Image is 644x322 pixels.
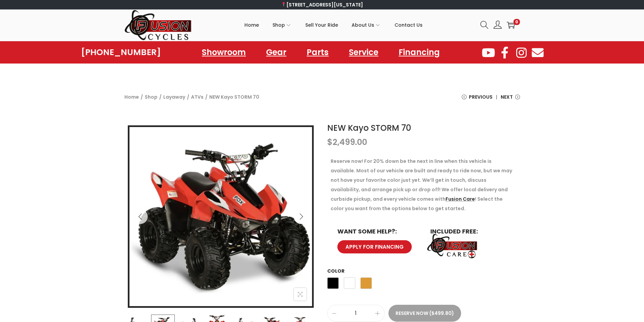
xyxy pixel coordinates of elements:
[141,92,143,102] span: /
[327,137,333,148] span: $
[395,17,423,33] span: Contact Us
[294,209,309,224] button: Next
[124,9,192,41] img: Woostify retina logo
[501,92,520,107] a: Next
[327,268,344,274] label: Color
[342,45,385,60] a: Service
[163,94,185,100] a: Layaway
[145,94,158,100] a: Shop
[345,244,404,249] span: APPLY FOR FINANCING
[192,10,475,40] nav: Primary navigation
[331,156,517,213] p: Reserve now! For 20% down be the next in line when this vehicle is available. Most of our vehicle...
[300,45,335,60] a: Parts
[272,17,285,33] span: Shop
[328,308,384,318] input: Product quantity
[430,228,510,234] h6: INCLUDED FREE:
[209,92,259,102] span: NEW Kayo STORM 70
[337,240,412,253] a: APPLY FOR FINANCING
[195,45,447,60] nav: Menu
[195,45,253,60] a: Showroom
[281,1,363,8] a: [STREET_ADDRESS][US_STATE]
[272,10,292,40] a: Shop
[446,196,475,202] a: Fusion Care
[501,92,513,102] span: Next
[133,209,148,224] button: Previous
[462,92,493,107] a: Previous
[392,45,447,60] a: Financing
[244,10,259,40] a: Home
[469,92,493,102] span: Previous
[388,305,461,322] button: Reserve Now ($499.80)
[507,21,515,29] a: 0
[129,127,312,309] img: Product image
[244,17,259,33] span: Home
[305,17,338,33] span: Sell Your Ride
[337,228,417,234] h6: WANT SOME HELP?:
[81,48,161,57] a: [PHONE_NUMBER]
[259,45,293,60] a: Gear
[352,17,374,33] span: About Us
[352,10,381,40] a: About Us
[327,137,367,148] bdi: 2,499.00
[281,2,286,7] img: 📍
[187,92,189,102] span: /
[159,92,162,102] span: /
[124,94,139,100] a: Home
[205,92,208,102] span: /
[305,10,338,40] a: Sell Your Ride
[191,94,204,100] a: ATVs
[395,10,423,40] a: Contact Us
